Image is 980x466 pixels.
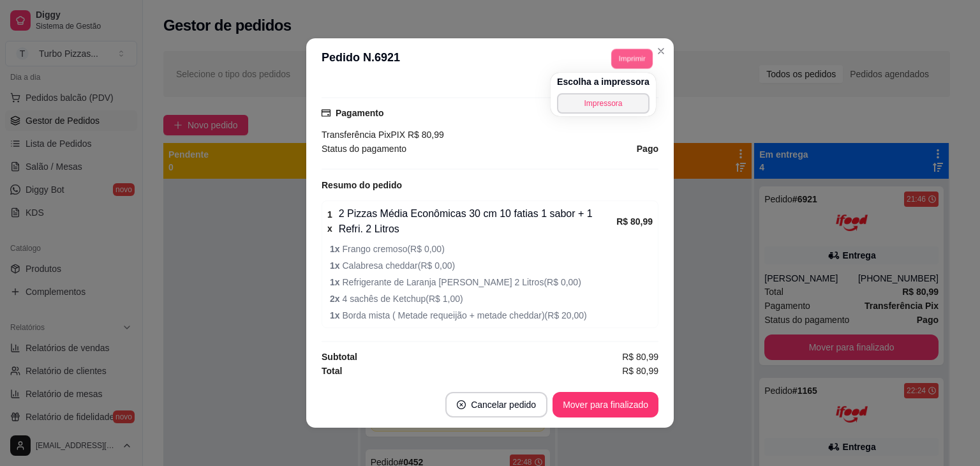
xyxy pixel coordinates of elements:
button: close-circleCancelar pedido [445,392,547,417]
div: 2 Pizzas Média Econômicas 30 cm 10 fatias 1 sabor + 1 Refri. 2 Litros [327,206,616,237]
strong: 1 x [330,310,342,320]
span: Borda mista ( Metade requeijão + metade cheddar) ( R$ 20,00 ) [330,308,653,322]
span: R$ 80,99 [405,130,444,140]
button: Impressora [557,93,650,114]
span: R$ 80,99 [622,364,658,378]
span: R$ 80,99 [622,350,658,364]
strong: 1 x [330,260,342,271]
strong: 1 x [330,244,342,254]
span: Status do pagamento [322,142,406,156]
strong: 2 x [330,294,342,304]
span: 4 sachês de Ketchup ( R$ 1,00 ) [330,292,653,306]
button: Imprimir [611,49,653,68]
strong: R$ 80,99 [616,216,653,227]
strong: Resumo do pedido [322,180,402,190]
button: Mover para finalizado [553,392,658,417]
strong: 1 x [330,277,342,287]
span: credit-card [322,109,330,117]
span: close-circle [457,400,466,409]
strong: Total [322,366,342,376]
button: Close [651,41,671,61]
strong: Pago [637,144,658,154]
span: Frango cremoso ( R$ 0,00 ) [330,242,653,256]
span: Refrigerante de Laranja [PERSON_NAME] 2 Litros ( R$ 0,00 ) [330,275,653,289]
span: Calabresa cheddar ( R$ 0,00 ) [330,259,653,273]
strong: Pagamento [336,108,383,118]
h3: Pedido N. 6921 [322,49,400,69]
strong: Subtotal [322,352,357,362]
span: Transferência Pix PIX [322,130,405,140]
h4: Escolha a impressora [557,75,650,88]
strong: 1 x [327,209,332,234]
